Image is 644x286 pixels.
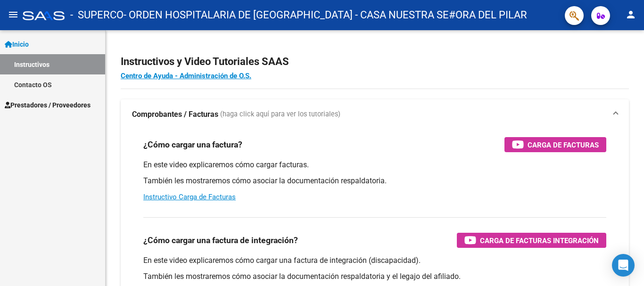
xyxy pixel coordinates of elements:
[220,109,340,120] span: (haga click aquí para ver los tutoriales)
[143,234,298,247] h3: ¿Cómo cargar una factura de integración?
[143,193,236,201] a: Instructivo Carga de Facturas
[457,233,606,248] button: Carga de Facturas Integración
[70,5,124,25] span: - SUPERCO
[625,9,636,20] mat-icon: person
[143,160,606,170] p: En este video explicaremos cómo cargar facturas.
[143,255,606,266] p: En este video explicaremos cómo cargar una factura de integración (discapacidad).
[480,235,599,246] span: Carga de Facturas Integración
[143,271,606,282] p: También les mostraremos cómo asociar la documentación respaldatoria y el legajo del afiliado.
[5,100,91,110] span: Prestadores / Proveedores
[528,139,599,151] span: Carga de Facturas
[8,9,19,20] mat-icon: menu
[121,53,629,71] h2: Instructivos y Video Tutoriales SAAS
[143,138,242,151] h3: ¿Cómo cargar una factura?
[504,137,606,152] button: Carga de Facturas
[612,254,635,277] div: Open Intercom Messenger
[132,109,218,120] strong: Comprobantes / Facturas
[121,99,629,130] mat-expansion-panel-header: Comprobantes / Facturas (haga click aquí para ver los tutoriales)
[121,72,251,80] a: Centro de Ayuda - Administración de O.S.
[143,176,606,186] p: También les mostraremos cómo asociar la documentación respaldatoria.
[124,5,527,25] span: - ORDEN HOSPITALARIA DE [GEOGRAPHIC_DATA] - CASA NUESTRA SE#ORA DEL PILAR
[5,39,29,49] span: Inicio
